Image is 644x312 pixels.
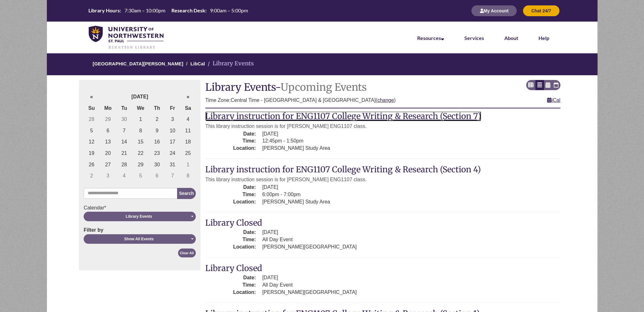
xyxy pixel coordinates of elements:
dd: [DATE] [262,184,560,191]
button: My Account [471,5,517,16]
td: 30 [117,114,132,125]
a: About [504,35,518,41]
td: 13 [99,136,117,148]
dt: Location: [205,243,256,251]
td: 5 [84,125,99,136]
div: This library instruction session is for [PERSON_NAME] ENG1107 class. [205,176,560,184]
dt: Time: [205,282,256,289]
td: 22 [132,148,149,159]
dd: [DATE] [262,229,560,236]
td: 3 [99,170,117,182]
input: Search for event... [84,188,177,199]
td: 28 [117,159,132,170]
dd: [PERSON_NAME] Study Area [262,145,560,152]
dt: Location: [205,198,256,206]
td: 10 [165,125,180,136]
a: [GEOGRAPHIC_DATA][PERSON_NAME] [92,61,183,66]
td: 29 [99,114,117,125]
td: 7 [165,170,180,182]
div: Library Events [86,214,192,219]
td: 1 [180,159,196,170]
a: change [377,97,394,103]
dt: Date: [205,274,256,282]
a: Hours Today [86,7,251,15]
dd: [DATE] [262,274,560,282]
th: » [180,91,196,103]
h1: - [205,82,560,93]
td: 12 [84,136,99,148]
td: 4 [180,114,196,125]
span: Upcoming Events [281,81,367,94]
a: LibCal [190,61,205,66]
dt: Date: [205,229,256,236]
table: Date Picker [84,91,196,182]
td: 8 [180,170,196,182]
th: Library Hours: [86,7,122,14]
button: Search [177,188,196,199]
span: Required [104,205,106,210]
td: 27 [99,159,117,170]
th: Tu [117,103,132,114]
a: Services [464,35,484,41]
td: 30 [149,159,165,170]
th: Su [84,103,99,114]
dt: Date: [205,130,256,138]
a: Library Closed [205,263,262,273]
dd: 12:45pm - 1:50pm [262,137,560,145]
th: « [84,91,99,103]
td: 2 [149,114,165,125]
td: 15 [132,136,149,148]
td: 29 [132,159,149,170]
dd: [PERSON_NAME][GEOGRAPHIC_DATA] [262,243,560,251]
td: 25 [180,148,196,159]
dd: [DATE] [262,130,560,138]
dt: Time: [205,236,256,243]
a: Library Closed [205,218,262,228]
dt: Time: [205,137,256,145]
td: 6 [99,125,117,136]
a: Chat 24/7 [523,8,559,13]
dd: [PERSON_NAME] Study Area [262,198,560,206]
td: 21 [117,148,132,159]
dt: Date: [205,184,256,191]
dt: Location: [205,145,256,152]
th: We [132,103,149,114]
span: Filter by [84,227,103,233]
span: Library Events [205,81,275,94]
a: My Account [471,8,517,13]
th: Th [149,103,165,114]
td: 11 [180,125,196,136]
dt: Time: [205,191,256,198]
td: 16 [149,136,165,148]
div: This library instruction session is for [PERSON_NAME] ENG1107 class. [205,122,560,130]
td: 23 [149,148,165,159]
td: 7 [117,125,132,136]
img: UNWSP Library Logo [89,26,164,50]
td: 28 [84,114,99,125]
td: 1 [132,114,149,125]
td: 9 [149,125,165,136]
a: Resources [417,35,444,41]
th: Sa [180,103,196,114]
button: Chat 24/7 [523,5,559,16]
a: Clear All [178,249,196,258]
span: Central Time - [GEOGRAPHIC_DATA] & [GEOGRAPHIC_DATA] [231,97,376,103]
table: Hours Today [86,7,251,14]
td: 31 [165,159,180,170]
li: Library Events [206,59,254,68]
dd: 6:00pm - 7:00pm [262,191,560,198]
a: Library instruction for ENG1107 College Writing & Research (Section 4) [205,164,481,175]
dd: All Day Event [262,282,560,289]
td: 3 [165,114,180,125]
a: Library instruction for ENG1107 College Writing & Research (Section 7) [205,111,481,121]
button: Show All Events [84,234,196,244]
td: 18 [180,136,196,148]
th: Research Desk: [169,7,207,14]
td: 14 [117,136,132,148]
nav: Breadcrumb [35,53,609,75]
td: 5 [132,170,149,182]
td: 17 [165,136,180,148]
th: Fr [165,103,180,114]
span: 9:00am – 5:00pm [210,7,248,13]
dt: Location: [205,289,256,296]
